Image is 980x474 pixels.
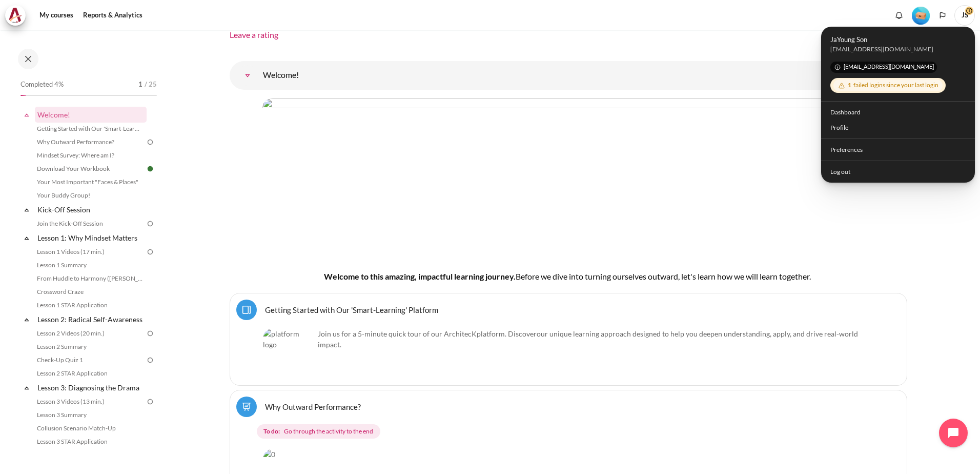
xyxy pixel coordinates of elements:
div: Completion requirements for Why Outward Performance? [257,422,884,441]
span: our unique learning approach designed to help you deepen understanding, apply, and drive real-wor... [318,329,858,349]
span: 1 [848,81,851,89]
div: User menu [821,27,975,183]
a: Why Outward Performance? [265,402,361,411]
a: Lesson 3 STAR Application [34,436,146,448]
span: / 25 [145,80,157,90]
span: Collapse [22,110,32,120]
a: Getting Started with Our 'Smart-Learning' Platform [265,305,438,314]
span: JS [954,5,975,26]
a: Welcome! [237,65,258,86]
a: Lesson 2 STAR Application [34,367,146,380]
div: Show notification window with no new notifications [891,8,907,23]
span: Collapse [22,383,32,393]
a: My courses [36,5,77,26]
a: Lesson 2 Videos (20 min.) [34,327,146,340]
a: Join the Kick-Off Session [34,218,146,230]
a: Lesson 1 STAR Application [34,299,146,311]
img: Architeck [8,8,23,23]
span: efore we dive into turning ourselves outward, let's learn how we will learn together. [521,271,811,281]
a: Kick-Off Session [36,203,146,216]
img: platform logo [263,328,314,379]
img: To do [146,247,155,256]
span: 1 [138,80,142,90]
a: Reports & Analytics [79,5,146,26]
span: [EMAIL_ADDRESS][DOMAIN_NAME] [830,62,937,73]
span: JaYoung Son [830,34,966,45]
a: Mindset Survey: Where am I? [34,149,146,162]
div: Level #1 [912,6,930,25]
img: Level #1 [912,7,930,25]
a: Lesson 2: Radical Self-Awareness [36,312,146,326]
span: . [318,329,858,349]
a: Lesson 2 Summary [34,341,146,353]
a: Getting Started with Our 'Smart-Learning' Platform [34,123,146,135]
a: Welcome! [36,108,146,122]
img: Done [146,164,155,173]
a: Lesson 1: Why Mindset Matters [36,231,146,245]
img: To do [146,219,155,228]
a: Crossword Craze [34,286,146,298]
a: Why Outward Performance? [34,136,146,148]
strong: To do: [263,427,280,436]
img: To do [146,137,155,147]
a: Leave a rating [230,30,278,39]
a: Profile [824,120,972,136]
a: Log out [824,164,972,180]
h4: Welcome to this amazing, impactful learning journey. [262,270,874,283]
a: Lesson 1 Videos (17 min.) [34,246,146,258]
a: Lesson 1 Summary [34,259,146,271]
a: Level #1 [908,6,934,25]
img: To do [146,329,155,338]
a: Your Buddy Group! [34,189,146,202]
a: Lesson 3 Videos (13 min.) [34,396,146,408]
span: Collapse [22,205,32,215]
div: failed logins since your last login [833,80,943,91]
a: Dashboard [824,104,972,120]
a: Preferences [824,142,972,158]
span: B [516,271,521,281]
span: Collapse [22,314,32,325]
a: Your Most Important "Faces & Places" [34,176,146,188]
img: To do [146,397,155,406]
a: User menu [954,5,975,26]
div: jyson@zuelligpharma.com [830,45,966,54]
span: Collapse [22,233,32,243]
a: Architeck Architeck [5,5,31,26]
img: To do [146,355,155,365]
a: Download Your Workbook [34,163,146,175]
div: 4% [21,95,26,96]
span: Completed 4% [21,80,64,90]
a: From Huddle to Harmony ([PERSON_NAME]'s Story) [34,272,146,285]
span: Go through the activity to the end [284,427,373,436]
p: Join us for a 5-minute quick tour of our ArchitecK platform. Discover [263,328,874,350]
a: Check-Up Quiz 1 [34,354,146,366]
a: Lesson 3: Diagnosing the Drama [36,381,146,394]
button: Languages [935,8,950,23]
a: Collusion Scenario Match-Up [34,422,146,434]
a: Lesson 3 Summary [34,409,146,421]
